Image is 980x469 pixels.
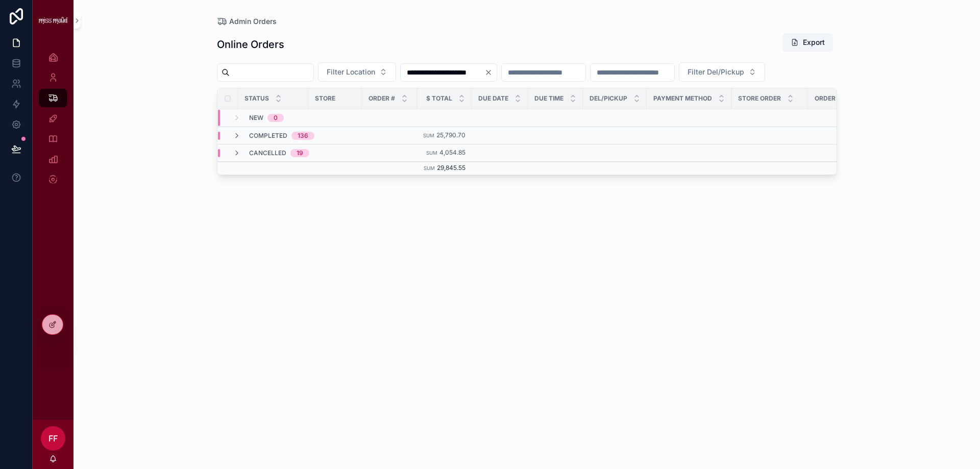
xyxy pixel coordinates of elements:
[249,149,286,157] span: Cancelled
[688,67,744,77] span: Filter Del/Pickup
[217,37,284,52] h1: Online Orders
[249,114,263,122] span: New
[484,68,497,77] button: Clear
[439,149,465,156] span: 4,054.85
[327,67,375,77] span: Filter Location
[436,131,465,139] span: 25,790.70
[782,33,833,52] button: Export
[369,94,395,103] span: Order #
[315,94,335,103] span: Store
[33,41,73,202] div: scrollable content
[679,62,765,82] button: Select Button
[39,17,67,24] img: App logo
[249,132,287,140] span: Completed
[217,16,277,27] a: Admin Orders
[815,94,862,103] span: Order Placed
[426,94,452,103] span: $ Total
[437,164,465,171] span: 29,845.55
[274,114,278,122] div: 0
[738,94,781,103] span: Store Order
[424,165,435,171] small: Sum
[229,16,277,27] span: Admin Orders
[318,62,396,82] button: Select Button
[297,149,303,157] div: 19
[590,94,627,103] span: Del/Pickup
[48,432,58,445] span: FF
[653,94,712,103] span: Payment Method
[478,94,508,103] span: Due Date
[534,94,563,103] span: Due Time
[298,132,308,140] div: 136
[244,94,269,103] span: Status
[426,150,437,156] small: Sum
[423,133,434,138] small: Sum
